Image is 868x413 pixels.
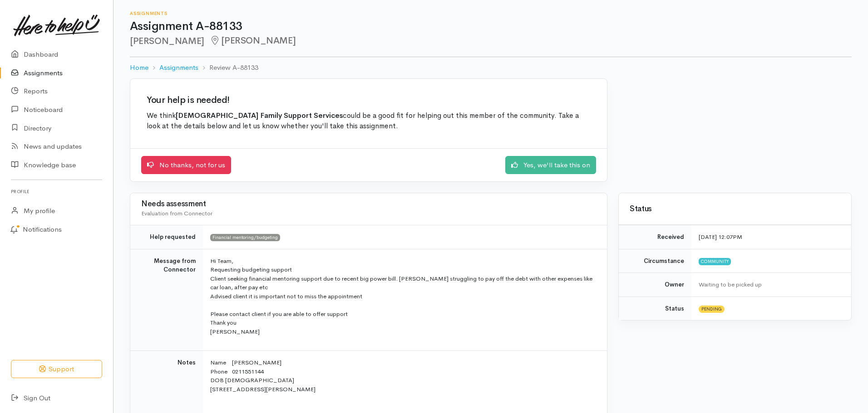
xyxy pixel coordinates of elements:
td: Owner [619,273,691,297]
td: Received [619,225,691,249]
h6: Assignments [130,11,852,16]
span: Pending [699,306,725,313]
td: Status [619,296,691,320]
span: Financial mentoring/budgeting [210,234,280,241]
p: We think could be a good fit for helping out this member of the community. Take a look at the det... [147,111,591,132]
h3: Status [630,205,840,214]
a: Assignments [159,63,198,73]
a: No thanks, not for us [141,156,231,175]
td: Help requested [130,225,203,249]
div: Waiting to be picked up [699,280,840,289]
li: Review A-88133 [198,63,258,73]
span: Evaluation from Connector [141,209,212,217]
span: [PERSON_NAME] [210,35,296,46]
nav: breadcrumb [130,57,852,78]
a: Home [130,63,148,73]
p: Name [PERSON_NAME] Phone 0211551144 DOB [DEMOGRAPHIC_DATA] [STREET_ADDRESS][PERSON_NAME] [210,358,596,403]
p: Hi Team, Requesting budgeting support Client seeking financial mentoring support due to recent bi... [210,257,596,336]
b: [DEMOGRAPHIC_DATA] Family Support Services [176,111,343,120]
h3: Needs assessment [141,200,596,209]
button: Support [11,360,102,379]
h6: Profile [11,185,102,198]
h2: [PERSON_NAME] [130,36,852,46]
a: Yes, we'll take this on [505,156,596,175]
span: Community [699,258,731,265]
h1: Assignment A-88133 [130,20,852,33]
h2: Your help is needed! [147,95,591,105]
td: Circumstance [619,249,691,273]
td: Message from Connector [130,249,203,351]
time: [DATE] 12:07PM [699,233,742,241]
